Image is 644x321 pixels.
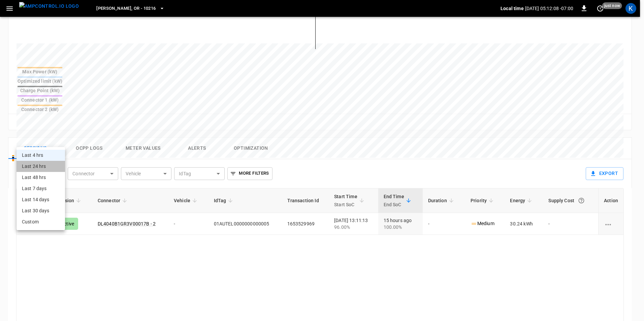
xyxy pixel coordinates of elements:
[17,183,65,194] li: Last 7 days
[17,205,65,216] li: Last 30 days
[17,194,65,205] li: Last 14 days
[17,172,65,183] li: Last 48 hrs
[17,150,65,161] li: Last 4 hrs
[17,161,65,172] li: Last 24 hrs
[17,216,65,227] li: Custom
